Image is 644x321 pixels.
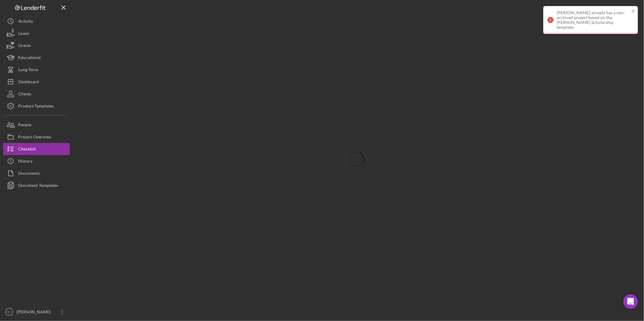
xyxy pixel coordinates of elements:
div: [PERSON_NAME] already has a non-archived project based on the [PERSON_NAME] Scholarship template. [557,10,629,30]
div: Product Templates [18,100,54,114]
button: close [631,8,636,14]
button: Activity [3,15,70,27]
button: History [3,155,70,167]
button: Educational [3,51,70,64]
button: Loans [3,27,70,39]
button: Document Templates [3,179,70,191]
text: BL [7,310,11,314]
button: Dashboard [3,76,70,88]
div: Grants [18,39,31,53]
button: People [3,119,70,131]
button: BL[PERSON_NAME] [3,306,70,318]
div: Activity [18,15,33,29]
div: Document Templates [18,179,58,193]
button: Long-Term [3,64,70,76]
button: Grants [3,39,70,51]
div: Clients [18,88,31,101]
button: Documents [3,167,70,179]
button: Checklist [3,143,70,155]
div: Loans [18,27,29,41]
div: History [18,155,32,169]
div: Educational [18,51,41,65]
div: Project Overview [18,131,51,144]
div: People [18,119,31,132]
div: Dashboard [18,76,39,89]
div: Checklist [18,143,36,157]
button: Product Templates [3,100,70,112]
div: Long-Term [18,64,38,77]
button: Project Overview [3,131,70,143]
div: Documents [18,167,40,181]
div: Open Intercom Messenger [623,294,638,309]
button: Clients [3,88,70,100]
div: [PERSON_NAME] [15,306,55,319]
